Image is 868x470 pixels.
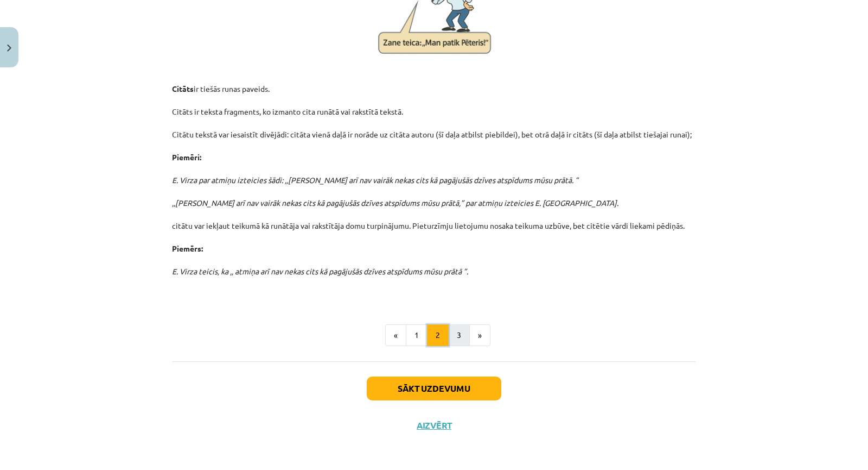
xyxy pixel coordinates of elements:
button: Sākt uzdevumu [367,377,501,400]
nav: Page navigation example [172,324,696,346]
button: 1 [406,324,427,346]
button: Aizvērt [413,420,455,431]
button: « [385,324,406,346]
button: 2 [427,324,449,346]
strong: Citāts [172,84,194,93]
strong: Piemērs: [172,243,203,253]
strong: Piemēri: [172,152,201,162]
img: icon-close-lesson-0947bae3869378f0d4975bcd49f059093ad1ed9edebbc8119c70593378902aed.svg [7,45,11,52]
button: » [469,324,490,346]
em: E. Virza par atmiņu izteicies šādi: ,,[PERSON_NAME] arī nav vairāk nekas cits kā pagājušās dzīves... [172,175,618,208]
em: E. Virza teicis, ka ,, atmiņa arī nav nekas cits kā pagājušās dzīves atspīdums mūsu prātā ”. [172,266,468,276]
p: ir tiešās runas paveids. Citāts ir teksta fragments, ko izmanto cita runātā vai rakstītā tekstā. ... [172,72,696,300]
button: 3 [448,324,470,346]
